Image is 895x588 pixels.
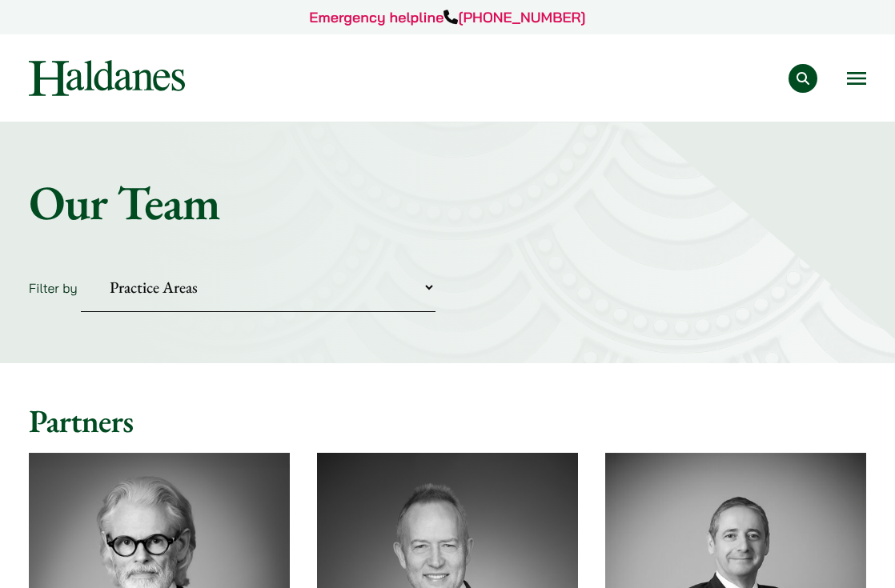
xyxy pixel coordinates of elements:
button: Open menu [847,72,866,85]
a: Emergency helpline[PHONE_NUMBER] [309,8,585,26]
img: Logo of Haldanes [29,60,185,96]
button: Search [789,64,817,93]
h2: Partners [29,402,866,440]
label: Filter by [29,280,78,296]
h1: Our Team [29,174,866,231]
